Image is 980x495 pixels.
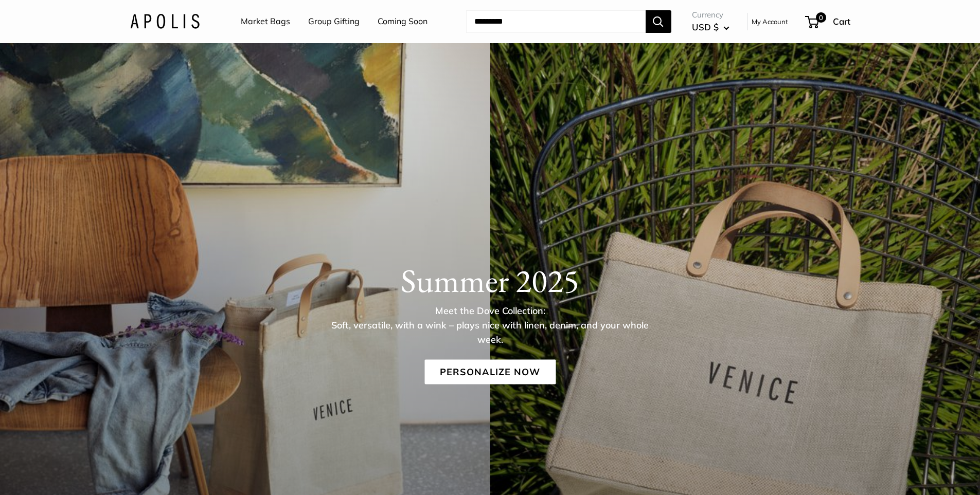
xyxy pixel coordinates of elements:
[130,14,200,29] img: Apolis
[692,8,729,22] span: Currency
[692,19,729,35] button: USD $
[806,13,850,30] a: 0 Cart
[752,15,788,28] a: My Account
[378,14,427,29] a: Coming Soon
[646,10,671,33] button: Search
[241,14,290,29] a: Market Bags
[130,261,850,300] h1: Summer 2025
[424,359,556,384] a: Personalize Now
[466,10,646,33] input: Search...
[815,12,826,23] span: 0
[833,16,850,27] span: Cart
[308,14,360,29] a: Group Gifting
[323,303,657,346] p: Meet the Dove Collection: Soft, versatile, with a wink – plays nice with linen, denim, and your w...
[692,22,719,32] span: USD $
